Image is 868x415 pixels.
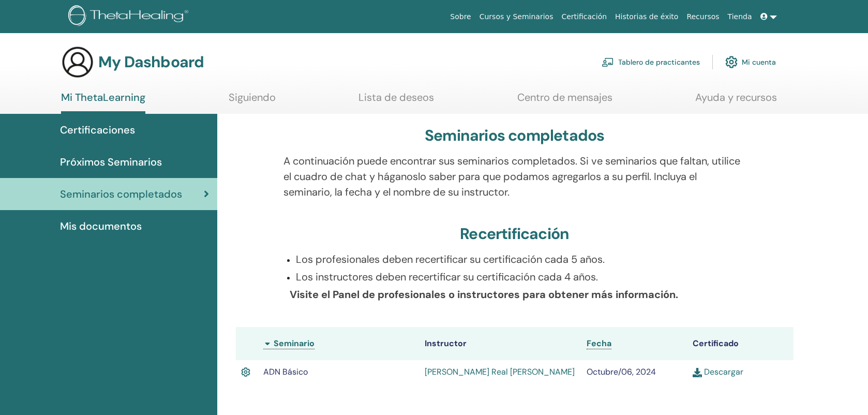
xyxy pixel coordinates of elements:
a: Mi cuenta [725,51,776,73]
th: Instructor [420,327,581,360]
img: generic-user-icon.jpg [61,46,94,79]
th: Certificado [687,327,794,360]
a: Siguiendo [229,91,276,111]
a: Historias de éxito [611,7,682,26]
p: A continuación puede encontrar sus seminarios completados. Si ve seminarios que faltan, utilice e... [283,153,746,200]
span: ADN Básico [263,366,308,377]
a: Ayuda y recursos [695,91,777,111]
img: chalkboard-teacher.svg [602,57,614,67]
img: download.svg [693,368,702,377]
span: Certificaciones [60,122,135,138]
img: cog.svg [725,53,738,71]
a: Tienda [724,7,756,26]
a: Centro de mensajes [517,91,612,111]
span: Próximos Seminarios [60,154,162,170]
a: Recursos [682,7,723,26]
a: Descargar [693,366,743,377]
h3: Recertificación [460,225,569,243]
h3: Seminarios completados [425,126,604,145]
span: Fecha [587,338,611,349]
a: Lista de deseos [358,91,434,111]
a: [PERSON_NAME] Real [PERSON_NAME] [425,366,575,377]
img: Active Certificate [241,365,250,379]
img: logo.png [68,5,192,28]
p: Los instructores deben recertificar su certificación cada 4 años. [296,269,746,285]
td: Octubre/06, 2024 [581,360,687,384]
a: Mi ThetaLearning [61,91,145,114]
span: Mis documentos [60,218,142,234]
h3: My Dashboard [98,53,204,71]
a: Tablero de practicantes [602,51,700,73]
p: Los profesionales deben recertificar su certificación cada 5 años. [296,251,746,267]
a: Certificación [557,7,611,26]
a: Sobre [446,7,475,26]
a: Fecha [587,338,611,349]
a: Cursos y Seminarios [475,7,558,26]
span: Seminarios completados [60,186,182,202]
b: Visite el Panel de profesionales o instructores para obtener más información. [290,288,678,301]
